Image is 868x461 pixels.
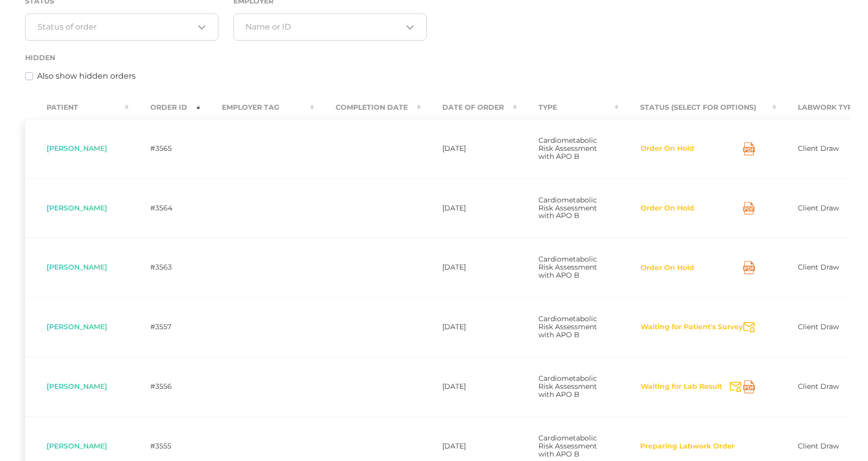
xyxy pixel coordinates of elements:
span: Cardiometabolic Risk Assessment with APO B [538,195,597,220]
svg: Send Notification [730,382,741,392]
span: Cardiometabolic Risk Assessment with APO B [538,255,597,280]
label: Also show hidden orders [37,70,136,82]
span: [PERSON_NAME] [47,144,107,153]
td: #3563 [129,238,200,297]
span: Cardiometabolic Risk Assessment with APO B [538,433,597,458]
th: Completion Date : activate to sort column ascending [314,96,421,119]
button: Order On Hold [640,144,695,154]
span: Client Draw [798,144,839,153]
span: Client Draw [798,322,839,331]
td: [DATE] [421,119,517,178]
td: [DATE] [421,178,517,238]
span: Cardiometabolic Risk Assessment with APO B [538,374,597,399]
th: Date Of Order : activate to sort column ascending [421,96,517,119]
td: #3556 [129,357,200,416]
span: Preparing Labwork Order [640,441,735,450]
input: Search for option [38,22,194,32]
span: Cardiometabolic Risk Assessment with APO B [538,314,597,339]
span: [PERSON_NAME] [47,382,107,391]
button: Order On Hold [640,263,695,273]
span: Client Draw [798,382,839,391]
button: Waiting for Patient's Survey [640,322,743,332]
span: Client Draw [798,263,839,272]
td: #3557 [129,297,200,357]
button: Waiting for Lab Result [640,382,723,392]
div: Search for option [233,14,427,41]
span: [PERSON_NAME] [47,441,107,450]
th: Status (Select for Options) : activate to sort column ascending [619,96,776,119]
td: [DATE] [421,238,517,297]
span: [PERSON_NAME] [47,322,107,331]
th: Employer Tag : activate to sort column ascending [200,96,314,119]
td: [DATE] [421,357,517,416]
input: Search for option [245,22,402,32]
span: Cardiometabolic Risk Assessment with APO B [538,136,597,161]
label: Hidden [25,54,55,62]
span: Client Draw [798,203,839,212]
th: Order ID : activate to sort column ascending [129,96,200,119]
button: Order On Hold [640,203,695,213]
span: [PERSON_NAME] [47,263,107,272]
div: Search for option [25,14,218,41]
td: #3564 [129,178,200,238]
td: #3565 [129,119,200,178]
th: Patient : activate to sort column ascending [25,96,129,119]
span: Client Draw [798,441,839,450]
td: [DATE] [421,297,517,357]
th: Type : activate to sort column ascending [517,96,619,119]
span: [PERSON_NAME] [47,203,107,212]
svg: Send Notification [743,322,755,333]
